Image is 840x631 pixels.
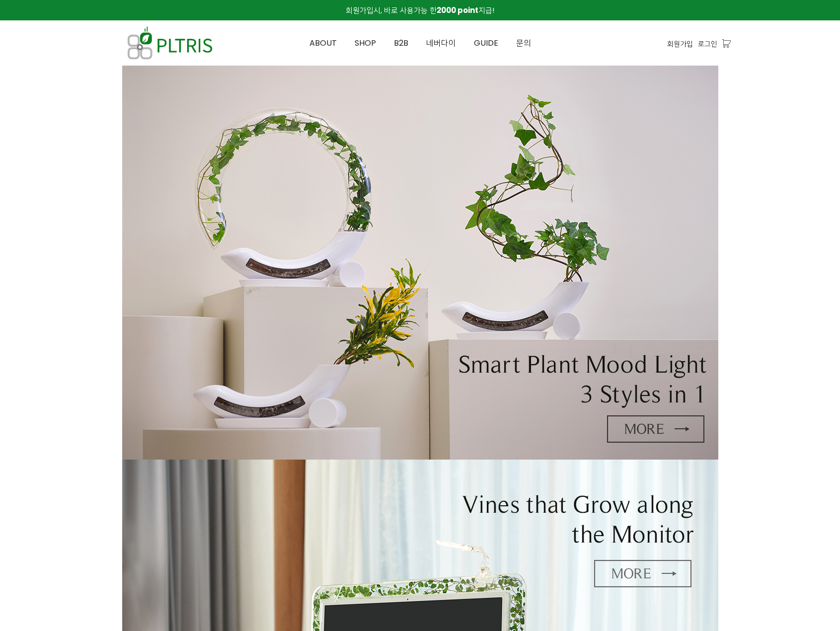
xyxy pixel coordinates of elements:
a: GUIDE [465,21,507,66]
a: 로그인 [698,38,717,49]
a: 네버다이 [417,21,465,66]
a: 문의 [507,21,540,66]
a: B2B [385,21,417,66]
span: GUIDE [474,37,498,49]
span: ABOUT [309,37,337,49]
span: 회원가입시, 바로 사용가능 한 지급! [346,5,494,15]
strong: 2000 point [437,5,478,15]
a: 회원가입 [667,38,693,49]
a: SHOP [346,21,385,66]
span: B2B [394,37,408,49]
span: 네버다이 [426,37,456,49]
a: ABOUT [301,21,346,66]
span: SHOP [355,37,376,49]
span: 문의 [516,37,531,49]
